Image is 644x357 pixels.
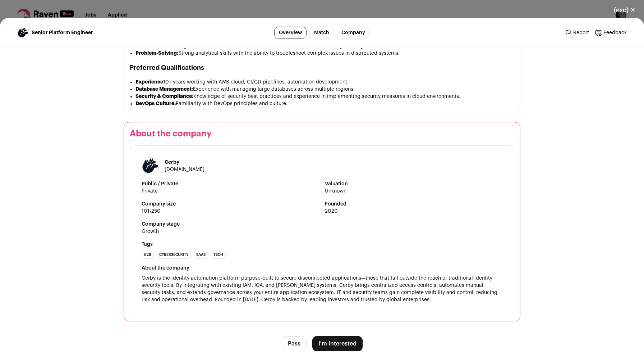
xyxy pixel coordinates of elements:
[142,180,319,187] strong: Public / Private
[325,180,502,187] strong: Valuation
[142,221,502,228] strong: Company stage
[142,187,319,195] span: Private
[605,2,644,18] button: Close modal
[135,86,514,93] li: Experience with managing large databases across multiple regions.
[135,94,193,99] strong: Security & Compliance:
[325,200,502,208] strong: Founded
[135,78,514,86] li: 10+ years working with AWS cloud, CI/CD pipelines, automation development.
[142,265,502,272] div: About the company
[130,63,514,73] h2: Preferred Qualifications
[211,251,226,259] li: Tech
[135,50,514,57] li: Strong analytical skills with the ability to troubleshoot complex issues in distributed systems.
[130,128,514,140] h2: About the company
[135,80,163,85] strong: Experience
[142,158,158,174] img: 1c52b4a5b09674e64a04e39f02ef6f7b72e596941c68d37144684350065cd016.png
[157,251,191,259] li: Cybersecurity
[309,27,334,39] a: Match
[165,159,204,166] h1: Cerby
[312,336,363,351] button: I'm Interested
[135,51,178,56] strong: Problem-Solving:
[135,87,193,92] strong: Database Management:
[165,167,204,172] a: [DOMAIN_NAME]
[142,241,502,248] strong: Tags
[325,208,502,215] span: 2020
[337,27,370,39] a: Company
[142,228,159,235] div: Growth
[18,27,28,38] img: 1c52b4a5b09674e64a04e39f02ef6f7b72e596941c68d37144684350065cd016.png
[135,100,514,107] li: Familiarity with DevOps principles and culture.
[194,251,208,259] li: SaaS
[282,336,307,351] button: Pass
[135,93,514,100] li: Knowledge of security best practices and experience in implementing security measures in cloud en...
[135,101,176,106] strong: DevOps Culture:
[142,208,319,215] span: 101-250
[274,27,307,39] a: Overview
[595,29,627,36] a: Feedback
[32,29,93,36] span: Senior Platform Engineer
[142,251,154,259] li: B2B
[565,29,589,36] a: Report
[325,187,502,195] span: Unknown
[142,200,319,208] strong: Company size
[142,276,499,302] span: Cerby is the identity automation platform purpose-built to secure disconnected applications—those...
